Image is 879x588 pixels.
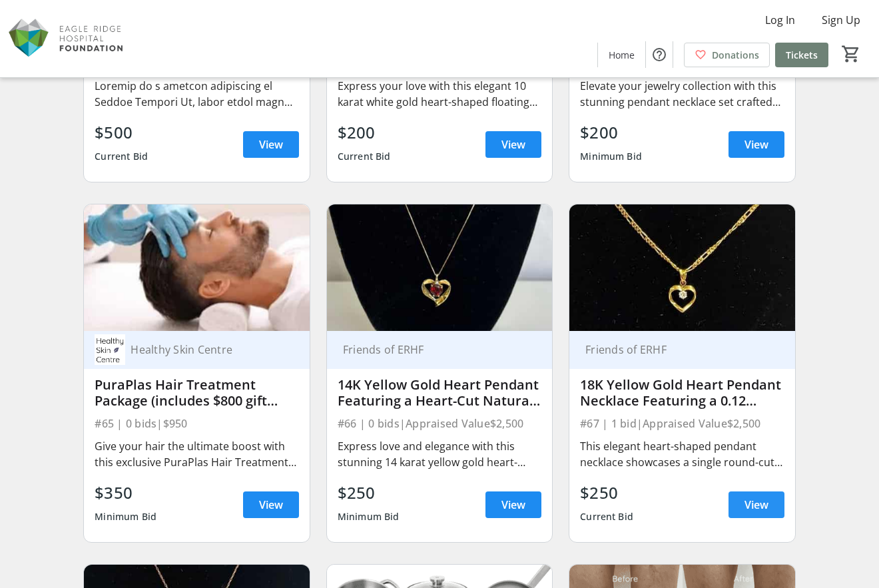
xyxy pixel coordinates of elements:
div: Loremip do s ametcon adipiscing el Seddoe Tempori Ut, labor etdol magn aliqu enimadmin veniamqu n... [95,78,298,110]
div: Minimum Bid [338,505,400,529]
img: PuraPlas Hair Treatment Package (includes $800 gift certificate for hair treatment) [84,204,309,331]
div: Minimum Bid [580,145,642,168]
img: Eagle Ridge Hospital Foundation's Logo [8,5,127,72]
span: Sign Up [822,12,860,28]
button: Help [646,41,673,68]
div: #67 | 1 bid | Appraised Value $2,500 [580,414,784,433]
div: $500 [95,121,148,145]
img: 18K Yellow Gold Heart Pendant Necklace Featuring a 0.12 Carat Natural Mined Diamond [569,204,794,331]
div: Give your hair the ultimate boost with this exclusive PuraPlas Hair Treatment Package from Health... [95,438,298,470]
button: Sign Up [811,9,871,31]
span: View [259,137,283,152]
div: $350 [95,481,156,505]
div: Healthy Skin Centre [125,343,282,356]
a: View [243,491,299,518]
span: Donations [712,48,759,62]
a: View [485,491,541,518]
div: Current Bid [95,145,148,168]
div: $250 [580,481,633,505]
a: View [243,131,299,158]
div: #65 | 0 bids | $950 [95,414,298,433]
div: $200 [580,121,642,145]
a: Home [598,43,645,67]
div: PuraPlas Hair Treatment Package (includes $800 gift certificate for hair treatment) [95,377,298,409]
span: Log In [765,12,795,28]
a: View [729,131,784,158]
span: View [501,137,525,152]
div: 18K Yellow Gold Heart Pendant Necklace Featuring a 0.12 Carat Natural Mined Diamond [580,377,784,409]
a: View [729,491,784,518]
span: View [501,497,525,513]
span: View [744,137,768,152]
div: Current Bid [338,145,391,168]
button: Cart [839,42,863,66]
div: 14K Yellow Gold Heart Pendant Featuring a Heart-Cut Natural Pyrope Garnet & Diamond Accent [338,377,541,409]
span: Tickets [786,48,818,62]
div: Friends of ERHF [338,343,525,356]
a: Donations [684,43,770,67]
div: Elevate your jewelry collection with this stunning pendant necklace set crafted in 14 karat yello... [580,78,784,110]
a: Tickets [775,43,828,67]
div: Express your love with this elegant 10 karat white gold heart-shaped floating pendant, beautifull... [338,78,541,110]
div: This elegant heart-shaped pendant necklace showcases a single round-cut natural mined diamond, ap... [580,438,784,470]
div: Express love and elegance with this stunning 14 karat yellow gold heart-shaped pendant. The cente... [338,438,541,470]
img: 14K Yellow Gold Heart Pendant Featuring a Heart-Cut Natural Pyrope Garnet & Diamond Accent [327,204,552,331]
span: View [259,497,283,513]
span: Home [609,48,635,62]
div: Minimum Bid [95,505,156,529]
div: Friends of ERHF [580,343,768,356]
div: #66 | 0 bids | Appraised Value $2,500 [338,414,541,433]
span: View [744,497,768,513]
div: Current Bid [580,505,633,529]
a: View [485,131,541,158]
img: Healthy Skin Centre [95,334,125,365]
div: $250 [338,481,400,505]
button: Log In [754,9,806,31]
div: $200 [338,121,391,145]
